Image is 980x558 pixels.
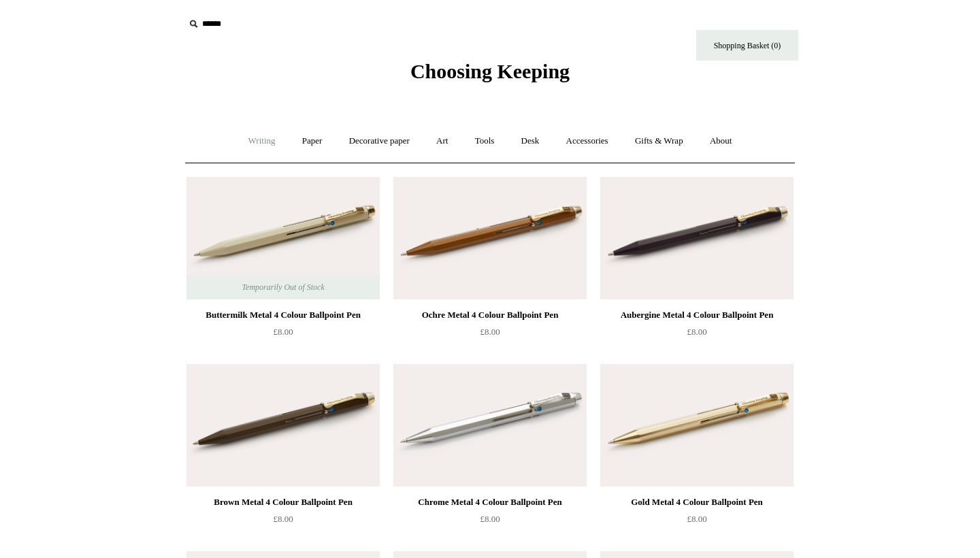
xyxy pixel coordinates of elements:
[600,177,794,299] img: Aubergine Metal 4 Colour Ballpoint Pen
[186,307,380,363] a: Buttermilk Metal 4 Colour Ballpoint Pen £8.00
[600,494,794,550] a: Gold Metal 4 Colour Ballpoint Pen £8.00
[687,514,706,524] span: £8.00
[698,123,745,159] a: About
[186,494,380,550] a: Brown Metal 4 Colour Ballpoint Pen £8.00
[393,494,587,550] a: Chrome Metal 4 Colour Ballpoint Pen £8.00
[186,364,380,487] a: Brown Metal 4 Colour Ballpoint Pen Brown Metal 4 Colour Ballpoint Pen
[480,327,500,337] span: £8.00
[393,364,587,487] img: Chrome Metal 4 Colour Ballpoint Pen
[273,514,293,524] span: £8.00
[463,123,507,159] a: Tools
[186,364,380,487] img: Brown Metal 4 Colour Ballpoint Pen
[397,494,583,510] div: Chrome Metal 4 Colour Ballpoint Pen
[190,307,376,323] div: Buttermilk Metal 4 Colour Ballpoint Pen
[554,123,621,159] a: Accessories
[410,71,570,80] a: Choosing Keeping
[337,123,422,159] a: Decorative paper
[273,327,293,337] span: £8.00
[290,123,335,159] a: Paper
[696,30,798,61] a: Shopping Basket (0)
[509,123,552,159] a: Desk
[393,364,587,487] a: Chrome Metal 4 Colour Ballpoint Pen Chrome Metal 4 Colour Ballpoint Pen
[604,307,790,323] div: Aubergine Metal 4 Colour Ballpoint Pen
[600,177,794,299] a: Aubergine Metal 4 Colour Ballpoint Pen Aubergine Metal 4 Colour Ballpoint Pen
[424,123,460,159] a: Art
[393,307,587,363] a: Ochre Metal 4 Colour Ballpoint Pen £8.00
[393,177,587,299] a: Ochre Metal 4 Colour Ballpoint Pen Ochre Metal 4 Colour Ballpoint Pen
[397,307,583,323] div: Ochre Metal 4 Colour Ballpoint Pen
[687,327,706,337] span: £8.00
[236,123,288,159] a: Writing
[600,307,794,363] a: Aubergine Metal 4 Colour Ballpoint Pen £8.00
[604,494,790,510] div: Gold Metal 4 Colour Ballpoint Pen
[600,364,794,487] a: Gold Metal 4 Colour Ballpoint Pen Gold Metal 4 Colour Ballpoint Pen
[410,60,570,82] span: Choosing Keeping
[228,275,338,299] span: Temporarily Out of Stock
[623,123,696,159] a: Gifts & Wrap
[600,364,794,487] img: Gold Metal 4 Colour Ballpoint Pen
[186,177,380,299] a: Buttermilk Metal 4 Colour Ballpoint Pen Buttermilk Metal 4 Colour Ballpoint Pen Temporarily Out o...
[393,177,587,299] img: Ochre Metal 4 Colour Ballpoint Pen
[190,494,376,510] div: Brown Metal 4 Colour Ballpoint Pen
[186,177,380,299] img: Buttermilk Metal 4 Colour Ballpoint Pen
[480,514,500,524] span: £8.00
